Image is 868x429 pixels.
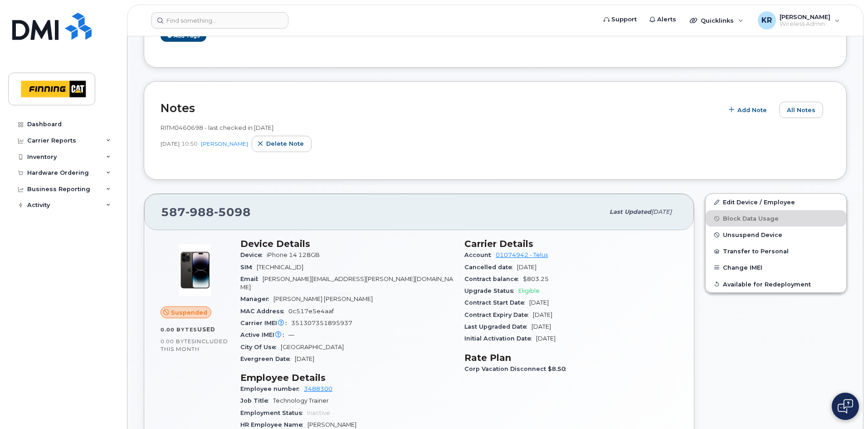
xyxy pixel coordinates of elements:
[464,365,571,372] span: Corp Vacation Disconnect $8.50
[464,238,678,249] h3: Carrier Details
[240,372,454,383] h3: Employee Details
[529,299,549,306] span: [DATE]
[701,17,734,24] span: Quicklinks
[464,311,533,318] span: Contract Expiry Date
[464,335,536,342] span: Initial Activation Date
[240,409,307,416] span: Employment Status
[161,140,180,148] span: [DATE]
[518,287,540,294] span: Eligible
[464,287,518,294] span: Upgrade Status
[780,20,830,28] span: Wireless Admin
[257,264,303,271] span: [TECHNICAL_ID]
[291,320,352,326] span: 351307351895937
[533,311,552,318] span: [DATE]
[787,106,815,114] span: All Notes
[706,276,846,292] button: Available for Redeployment
[779,102,823,118] button: All Notes
[267,251,320,258] span: iPhone 14 128GB
[751,11,846,30] div: Kristie Reil
[643,10,683,29] a: Alerts
[161,205,251,219] span: 587
[657,15,676,24] span: Alerts
[288,331,294,338] span: —
[706,259,846,276] button: Change IMEI
[185,205,214,219] span: 988
[240,276,263,282] span: Email
[240,344,281,350] span: City Of Use
[161,124,273,131] span: RITM0460698 - last checked in [DATE]
[161,101,718,115] h2: Notes
[706,227,846,243] button: Unsuspend Device
[706,194,846,210] a: Edit Device / Employee
[611,15,637,24] span: Support
[240,276,453,291] span: [PERSON_NAME][EMAIL_ADDRESS][PERSON_NAME][DOMAIN_NAME]
[240,397,273,404] span: Job Title
[464,352,678,363] h3: Rate Plan
[536,335,556,342] span: [DATE]
[496,251,548,258] a: 01074942 - Telus
[240,296,273,302] span: Manager
[706,243,846,259] button: Transfer to Personal
[181,140,197,148] span: 10:50
[240,385,304,392] span: Employee number
[266,139,304,148] span: Delete note
[240,308,288,315] span: MAC Address
[780,13,830,20] span: [PERSON_NAME]
[240,238,454,249] h3: Device Details
[723,102,775,118] button: Add Note
[706,210,846,227] button: Block Data Usage
[273,397,329,404] span: Technology Trainer
[151,12,288,29] input: Find something...
[240,355,295,362] span: Evergreen Date
[683,11,750,30] div: Quicklinks
[464,264,517,271] span: Cancelled date
[651,208,672,215] span: [DATE]
[723,281,811,287] span: Available for Redeployment
[464,323,532,330] span: Last Upgraded Date
[240,251,267,258] span: Device
[517,264,536,271] span: [DATE]
[201,140,248,147] a: [PERSON_NAME]
[240,320,291,326] span: Carrier IMEI
[252,136,312,152] button: Delete note
[464,251,496,258] span: Account
[723,232,782,238] span: Unsuspend Device
[295,355,314,362] span: [DATE]
[464,276,523,282] span: Contract balance
[288,308,334,315] span: 0c517e5e4aaf
[171,308,207,317] span: Suspended
[240,421,307,428] span: HR Employee Name
[240,331,288,338] span: Active IMEI
[168,243,222,297] img: image20231002-4137094-12l9yso.jpeg
[273,296,373,302] span: [PERSON_NAME] [PERSON_NAME]
[240,264,257,271] span: SIM
[464,299,529,306] span: Contract Start Date
[532,323,551,330] span: [DATE]
[161,338,195,345] span: 0.00 Bytes
[197,326,215,333] span: used
[307,421,356,428] span: [PERSON_NAME]
[214,205,251,219] span: 5098
[737,106,767,114] span: Add Note
[610,208,651,215] span: Last updated
[281,344,344,350] span: [GEOGRAPHIC_DATA]
[523,276,549,282] span: $803.25
[761,15,772,26] span: KR
[304,385,332,392] a: 3488300
[597,10,643,29] a: Support
[161,326,197,333] span: 0.00 Bytes
[838,399,853,414] img: Open chat
[307,409,330,416] span: Inactive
